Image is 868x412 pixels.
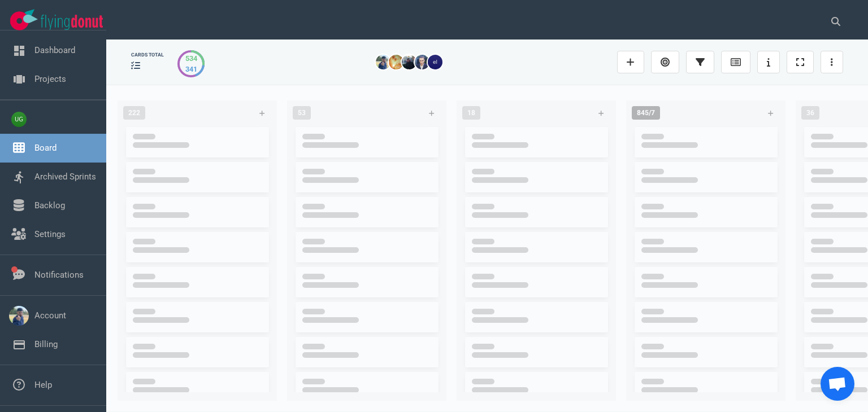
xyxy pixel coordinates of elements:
a: Notifications [34,270,84,280]
a: Board [34,143,57,153]
img: 26 [402,55,416,69]
span: 18 [462,106,480,120]
div: 534 [185,53,197,64]
span: 36 [801,106,819,120]
img: 26 [415,55,429,69]
img: 26 [376,55,390,69]
span: 53 [293,106,311,120]
a: Dashboard [34,45,75,55]
a: Backlog [34,200,65,211]
div: 341 [185,64,197,74]
a: Account [34,310,66,321]
a: Settings [34,229,66,239]
a: Billing [34,339,58,349]
a: Projects [34,74,66,84]
img: Flying Donut text logo [41,15,103,30]
span: 222 [123,106,145,120]
div: cards total [131,51,164,59]
img: 26 [389,55,403,69]
a: Archived Sprints [34,172,96,182]
div: Open chat [821,367,854,401]
img: 26 [428,55,442,69]
span: 845/7 [632,106,660,120]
